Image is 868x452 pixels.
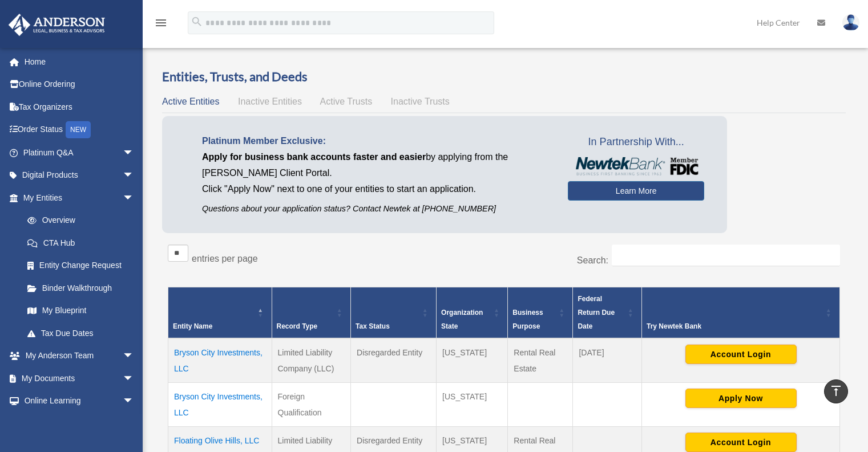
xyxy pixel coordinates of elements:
[154,16,168,30] i: menu
[685,437,797,446] a: Account Login
[508,287,573,338] th: Business Purpose: Activate to sort
[16,209,140,232] a: Overview
[356,322,390,330] span: Tax Status
[829,384,843,398] i: vertical_align_top
[168,382,272,426] td: Bryson City Investments, LLC
[8,73,151,96] a: Online Ordering
[202,152,426,162] span: Apply for business bank accounts faster and easier
[8,412,151,435] a: Billingarrow_drop_down
[123,345,146,368] span: arrow_drop_down
[573,338,642,383] td: [DATE]
[437,382,508,426] td: [US_STATE]
[8,141,151,164] a: Platinum Q&Aarrow_drop_down
[238,97,302,106] span: Inactive Entities
[568,133,704,151] span: In Partnership With...
[8,367,151,390] a: My Documentsarrow_drop_down
[168,287,272,338] th: Entity Name: Activate to invert sorting
[202,133,551,149] p: Platinum Member Exclusive:
[8,118,151,142] a: Order StatusNEW
[685,433,797,452] button: Account Login
[123,412,146,435] span: arrow_drop_down
[192,254,258,263] label: entries per page
[16,277,146,299] a: Binder Walkthrough
[437,338,508,383] td: [US_STATE]
[8,95,151,118] a: Tax Organizers
[351,338,437,383] td: Disregarded Entity
[508,338,573,383] td: Rental Real Estate
[578,295,615,330] span: Federal Return Due Date
[320,97,373,106] span: Active Trusts
[842,14,859,31] img: User Pic
[437,287,508,338] th: Organization State: Activate to sort
[824,379,848,403] a: vertical_align_top
[202,202,551,216] p: Questions about your application status? Contact Newtek at [PHONE_NUMBER]
[685,345,797,364] button: Account Login
[272,338,351,383] td: Limited Liability Company (LLC)
[8,390,151,413] a: Online Learningarrow_drop_down
[8,345,151,367] a: My Anderson Teamarrow_drop_down
[123,164,146,187] span: arrow_drop_down
[8,186,146,209] a: My Entitiesarrow_drop_down
[162,97,219,106] span: Active Entities
[577,255,608,265] label: Search:
[685,349,797,358] a: Account Login
[16,231,146,254] a: CTA Hub
[66,121,91,138] div: NEW
[512,309,543,330] span: Business Purpose
[642,287,840,338] th: Try Newtek Bank : Activate to sort
[8,50,151,73] a: Home
[568,181,704,201] a: Learn More
[272,382,351,426] td: Foreign Qualification
[123,186,146,210] span: arrow_drop_down
[16,299,146,322] a: My Blueprint
[16,254,146,277] a: Entity Change Request
[391,97,450,106] span: Inactive Trusts
[123,367,146,390] span: arrow_drop_down
[5,14,108,36] img: Anderson Advisors Platinum Portal
[154,20,168,30] a: menu
[173,322,212,330] span: Entity Name
[441,309,483,330] span: Organization State
[191,15,203,28] i: search
[168,338,272,383] td: Bryson City Investments, LLC
[574,157,699,175] img: NewtekBankLogoSM.png
[573,287,642,338] th: Federal Return Due Date: Activate to sort
[202,181,551,197] p: Click "Apply Now" next to one of your entities to start an application.
[277,322,318,330] span: Record Type
[16,322,146,345] a: Tax Due Dates
[685,389,797,408] button: Apply Now
[162,68,846,86] h3: Entities, Trusts, and Deeds
[351,287,437,338] th: Tax Status: Activate to sort
[272,287,351,338] th: Record Type: Activate to sort
[8,164,151,187] a: Digital Productsarrow_drop_down
[647,319,822,333] div: Try Newtek Bank
[123,390,146,413] span: arrow_drop_down
[202,149,551,181] p: by applying from the [PERSON_NAME] Client Portal.
[123,141,146,165] span: arrow_drop_down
